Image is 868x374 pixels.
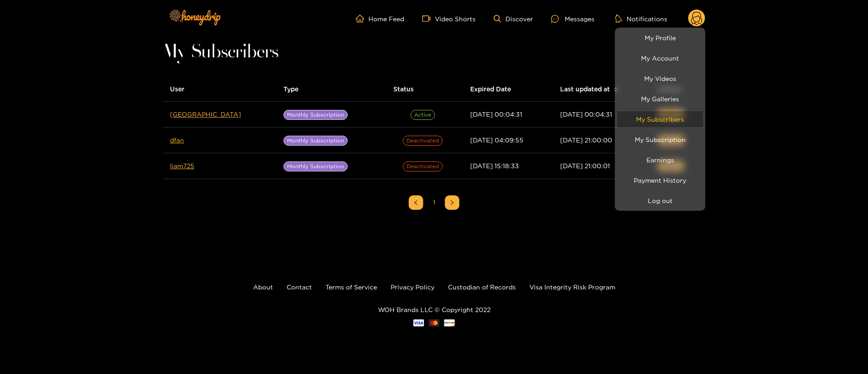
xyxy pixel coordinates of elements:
[617,193,703,208] button: Log out
[617,91,703,107] a: My Galleries
[617,132,703,147] a: My Subscription
[617,30,703,46] a: My Profile
[617,152,703,168] a: Earnings
[617,172,703,188] a: Payment History
[617,50,703,66] a: My Account
[617,111,703,127] a: My Subscribers
[617,71,703,86] a: My Videos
